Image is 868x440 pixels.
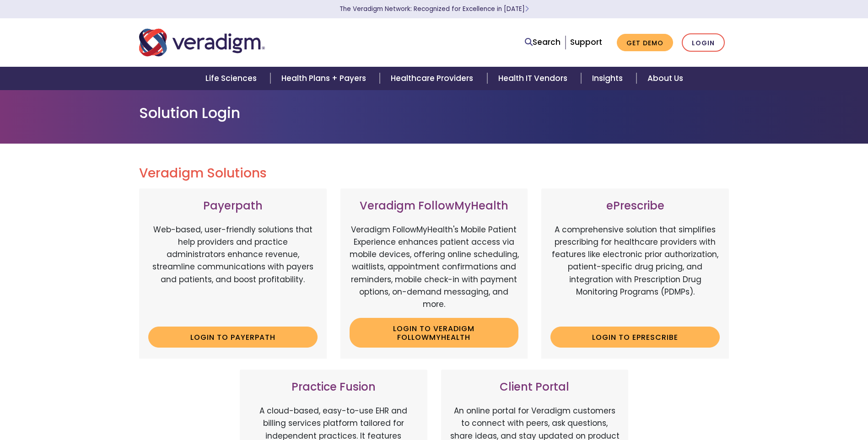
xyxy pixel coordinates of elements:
[148,199,318,213] h3: Payerpath
[450,381,620,394] h3: Client Portal
[487,67,581,90] a: Health IT Vendors
[340,5,529,13] a: The Veradigm Network: Recognized for Excellence in [DATE]Learn More
[350,199,519,213] h3: Veradigm FollowMyHealth
[350,318,519,348] a: Login to Veradigm FollowMyHealth
[139,104,729,122] h1: Solution Login
[636,67,694,90] a: About Us
[550,224,720,320] p: A comprehensive solution that simplifies prescribing for healthcare providers with features like ...
[682,33,725,52] a: Login
[194,67,270,90] a: Life Sciences
[270,67,380,90] a: Health Plans + Payers
[148,327,318,348] a: Login to Payerpath
[139,27,265,58] img: Veradigm logo
[525,5,529,13] span: Learn More
[525,36,561,48] a: Search
[380,67,487,90] a: Healthcare Providers
[550,199,720,213] h3: ePrescribe
[617,34,673,52] a: Get Demo
[581,67,636,90] a: Insights
[148,224,318,320] p: Web-based, user-friendly solutions that help providers and practice administrators enhance revenu...
[350,224,519,311] p: Veradigm FollowMyHealth's Mobile Patient Experience enhances patient access via mobile devices, o...
[249,381,418,394] h3: Practice Fusion
[570,37,602,48] a: Support
[550,327,720,348] a: Login to ePrescribe
[139,166,729,181] h2: Veradigm Solutions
